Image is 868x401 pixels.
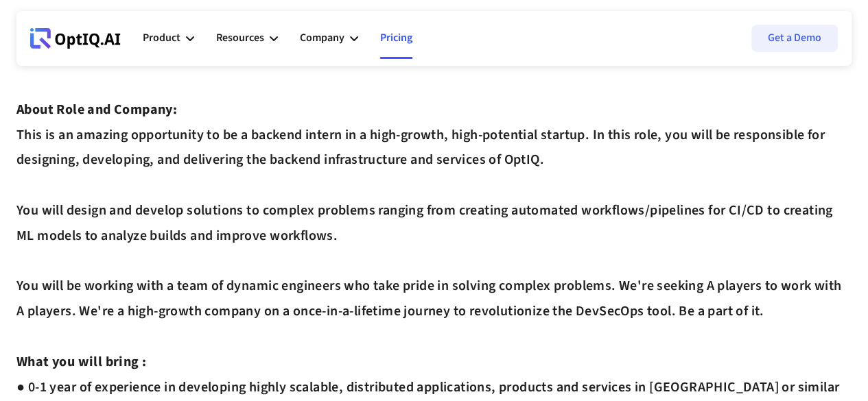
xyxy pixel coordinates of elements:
[300,29,344,47] div: Company
[30,18,121,59] a: Webflow Homepage
[143,29,180,47] div: Product
[300,18,358,59] div: Company
[216,18,278,59] div: Resources
[16,352,146,372] strong: What you will bring :
[380,18,412,59] a: Pricing
[216,29,264,47] div: Resources
[751,25,838,52] a: Get a Demo
[16,100,177,119] strong: About Role and Company:
[143,18,194,59] div: Product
